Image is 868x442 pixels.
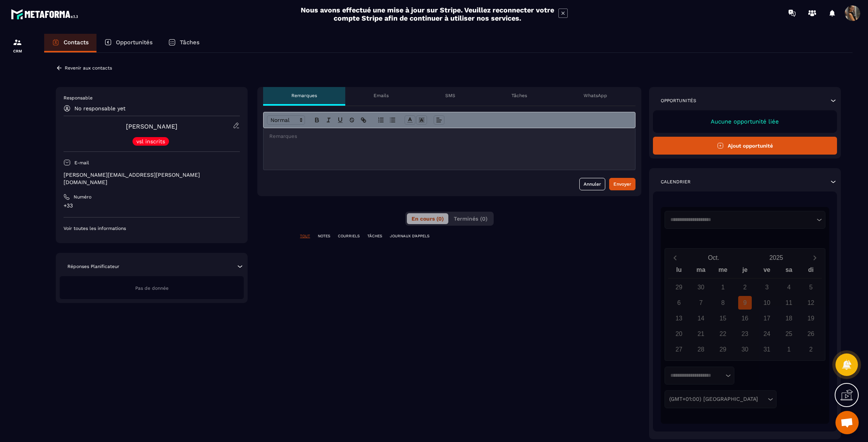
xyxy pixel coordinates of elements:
[318,233,330,239] p: NOTES
[96,34,160,52] a: Opportunités
[291,92,317,99] p: Remarques
[374,92,389,99] p: Emails
[13,38,22,47] img: formation
[64,171,240,186] p: [PERSON_NAME][EMAIL_ADDRESS][PERSON_NAME][DOMAIN_NAME]
[661,97,696,104] p: Opportunités
[160,34,207,52] a: Tâches
[338,233,360,239] p: COURRIELS
[2,49,33,53] p: CRM
[407,213,448,224] button: En cours (0)
[584,92,607,99] p: WhatsApp
[613,180,631,188] div: Envoyer
[511,92,527,99] p: Tâches
[661,118,829,125] p: Aucune opportunité liée
[367,233,382,239] p: TÂCHES
[65,65,112,71] p: Revenir aux contacts
[67,263,119,270] p: Réponses Planificateur
[661,179,691,185] p: Calendrier
[74,105,126,111] p: No responsable yet
[454,216,487,222] span: Terminés (0)
[11,7,81,21] img: logo
[74,194,91,200] p: Numéro
[64,225,240,231] p: Voir toutes les informations
[412,216,444,222] span: En cours (0)
[126,123,177,130] a: [PERSON_NAME]
[445,92,455,99] p: SMS
[180,39,200,46] p: Tâches
[390,233,429,239] p: JOURNAUX D'APPELS
[2,32,33,59] a: formationformationCRM
[579,178,605,190] button: Annuler
[136,139,165,144] p: vsl inscrits
[300,6,555,22] h2: Nous avons effectué une mise à jour sur Stripe. Veuillez reconnecter votre compte Stripe afin de ...
[64,39,89,46] p: Contacts
[44,34,96,52] a: Contacts
[300,233,310,239] p: TOUT
[449,213,492,224] button: Terminés (0)
[609,178,635,190] button: Envoyer
[835,411,859,434] div: Ouvrir le chat
[135,285,169,291] span: Pas de donnée
[64,95,240,101] p: Responsable
[653,137,837,155] button: Ajout opportunité
[74,160,89,166] p: E-mail
[116,39,153,46] p: Opportunités
[64,202,240,209] p: +33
